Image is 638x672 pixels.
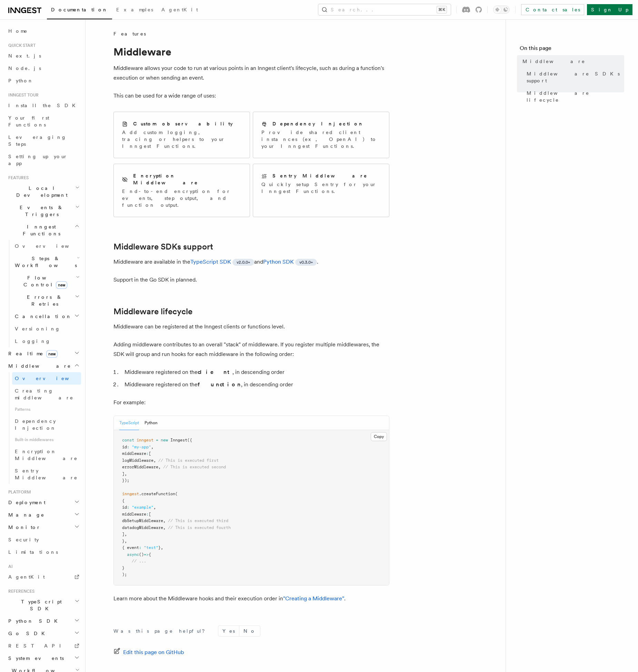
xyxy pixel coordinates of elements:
[122,129,241,150] p: Add custom logging, tracing or helpers to your Inngest Functions.
[12,313,72,320] span: Cancellation
[12,335,81,347] a: Logging
[175,491,178,496] span: (
[15,338,51,344] span: Logging
[6,533,81,546] a: Security
[139,545,141,550] span: :
[146,451,149,456] span: :
[116,7,153,12] span: Examples
[127,505,129,510] span: :
[12,252,81,272] button: Steps & Workflows
[6,589,34,594] span: References
[12,372,81,385] a: Overview
[8,78,33,83] span: Python
[493,6,510,14] button: Toggle dark mode
[6,25,81,37] a: Home
[170,438,187,442] span: Inngest
[6,175,29,181] span: Features
[151,445,153,449] span: ,
[113,45,389,58] h1: Middleware
[198,381,241,388] strong: function
[12,272,81,291] button: Flow Controlnew
[46,350,58,358] span: new
[113,242,213,252] a: Middleware SDKs support
[6,524,41,531] span: Monitor
[113,30,146,37] span: Features
[153,458,156,463] span: ,
[6,347,81,360] button: Realtimenew
[139,491,175,496] span: .createFunction
[123,648,184,657] span: Edit this page on GitHub
[122,545,139,550] span: { event
[520,44,624,55] h4: On this page
[318,4,451,15] button: Search...⌘K
[6,615,81,627] button: Python SDK
[190,258,231,265] a: TypeScript SDK
[15,418,56,431] span: Dependency Injection
[163,518,166,523] span: ,
[12,434,81,445] span: Built-in middlewares
[124,532,127,537] span: ,
[6,74,81,87] a: Python
[6,99,81,112] a: Install the SDK
[527,90,624,103] span: Middleware lifecycle
[8,53,41,59] span: Next.js
[198,369,232,375] strong: client
[113,594,389,603] p: Learn more about the Middleware hooks and their execution order in .
[12,404,81,415] span: Patterns
[272,120,364,127] h2: Dependency Injection
[47,2,112,19] a: Documentation
[122,438,134,442] span: const
[8,103,80,108] span: Install the SDK
[8,537,39,542] span: Security
[8,134,67,147] span: Leveraging Steps
[8,115,49,128] span: Your first Functions
[6,204,75,218] span: Events & Triggers
[299,259,313,265] span: v0.3.0+
[149,512,151,517] span: [
[161,438,168,442] span: new
[8,574,45,580] span: AgentKit
[112,2,157,19] a: Examples
[6,350,58,357] span: Realtime
[124,471,127,476] span: ,
[6,221,81,240] button: Inngest Functions
[8,28,28,34] span: Home
[6,496,81,509] button: Deployment
[521,4,584,15] a: Contact sales
[272,172,368,179] h2: Sentry Middleware
[261,181,381,195] p: Quickly setup Sentry for your Inngest Functions.
[587,4,632,15] a: Sign Up
[6,372,81,484] div: Middleware
[6,150,81,170] a: Setting up your app
[113,307,192,316] a: Middleware lifecycle
[113,275,389,285] p: Support in the Go SDK in planned.
[253,164,389,217] a: Sentry MiddlewareQuickly setup Sentry for your Inngest Functions.
[122,572,127,577] span: );
[261,129,381,150] p: Provide shared client instances (ex, OpenAI) to your Inngest Functions.
[6,509,81,521] button: Manage
[12,240,81,252] a: Overview
[158,545,161,550] span: }
[6,655,64,662] span: System events
[8,643,67,649] span: REST API
[122,512,146,517] span: middleware
[137,438,153,442] span: inngest
[122,465,158,469] span: errorMiddleware
[122,451,146,456] span: middleware
[168,518,228,523] span: // This is executed third
[6,627,81,640] button: Go SDK
[144,545,158,550] span: "test"
[122,458,153,463] span: logMiddleware
[146,512,149,517] span: :
[161,7,198,12] span: AgentKit
[161,545,163,550] span: ,
[237,259,250,265] span: v2.0.0+
[12,255,77,269] span: Steps & Workflows
[6,201,81,221] button: Events & Triggers
[113,91,389,101] p: This can be used for a wide range of uses:
[144,416,158,430] button: Python
[6,595,81,615] button: TypeScript SDK
[283,595,344,602] a: "Creating a Middleware"
[371,432,387,441] button: Copy
[113,628,210,634] p: Was this page helpful?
